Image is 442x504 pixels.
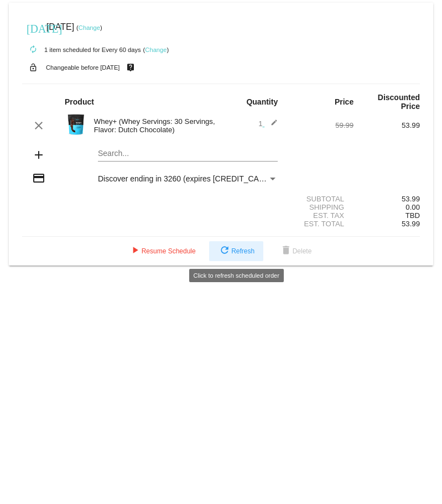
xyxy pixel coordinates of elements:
a: Change [145,46,167,53]
span: 1 [258,119,278,128]
mat-icon: autorenew [27,43,40,56]
strong: Product [65,97,94,106]
span: 53.99 [402,220,420,228]
small: ( ) [143,46,169,53]
strong: Discounted Price [378,93,420,111]
mat-icon: delete [279,245,293,258]
span: Refresh [218,247,254,255]
span: Resume Schedule [128,247,196,255]
mat-icon: credit_card [32,172,45,185]
a: Change [79,24,100,31]
mat-icon: play_arrow [128,245,142,258]
small: 1 item scheduled for Every 60 days [22,46,141,53]
small: Changeable before [DATE] [46,64,120,71]
div: Est. Tax [287,211,353,220]
button: Refresh [209,241,263,261]
span: TBD [405,211,420,220]
mat-icon: add [32,148,45,162]
div: Whey+ (Whey Servings: 30 Servings, Flavor: Dutch Chocolate) [89,117,221,134]
div: Shipping [287,203,353,211]
input: Search... [98,149,278,158]
mat-select: Payment Method [98,174,278,183]
mat-icon: live_help [124,60,137,75]
div: 53.99 [353,121,420,129]
mat-icon: lock_open [27,60,40,75]
strong: Price [335,97,353,106]
div: 53.99 [353,195,420,203]
mat-icon: clear [32,119,45,132]
small: ( ) [76,24,102,31]
img: Image-1-Carousel-Whey-2lb-Dutch-Chocolate-no-badge-Transp.png [65,113,87,136]
div: Subtotal [287,195,353,203]
strong: Quantity [246,97,278,106]
span: 0.00 [405,203,420,211]
button: Resume Schedule [119,241,205,261]
div: 59.99 [287,121,353,129]
mat-icon: [DATE] [27,21,40,34]
div: Est. Total [287,220,353,228]
button: Delete [271,241,321,261]
span: Discover ending in 3260 (expires [CREDIT_CARD_DATA]) [98,174,299,183]
span: Delete [279,247,312,255]
mat-icon: refresh [218,245,231,258]
mat-icon: edit [264,119,278,132]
